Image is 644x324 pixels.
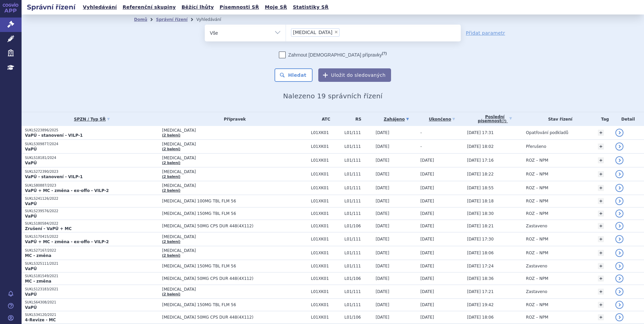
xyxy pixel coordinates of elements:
span: [MEDICAL_DATA] [162,128,308,133]
span: [DATE] [376,237,389,241]
a: detail [615,156,623,164]
span: L01/111 [345,302,373,307]
span: [DATE] [420,289,434,294]
span: Zastaveno [526,224,547,228]
p: SUKLS18181/2024 [25,156,159,160]
span: [DATE] [376,315,389,320]
a: Ukončeno [420,115,464,124]
a: detail [615,288,623,296]
span: [MEDICAL_DATA] 150MG TBL FLM 56 [162,302,308,307]
a: (2 balení) [162,161,180,165]
strong: VaPÚ [25,161,37,165]
span: L01XK01 [311,302,341,307]
strong: VaPÚ [25,292,37,297]
span: [DATE] 18:06 [467,251,494,255]
a: + [598,171,604,177]
span: L01/111 [345,237,373,241]
span: [DATE] 18:21 [467,224,494,228]
strong: VaPÚ + MC - změna - ex-offo - VILP-2 [25,188,109,193]
a: (2 balení) [162,147,180,151]
span: [DATE] [376,199,389,203]
a: + [598,263,604,269]
strong: VaPÚ [25,305,37,310]
span: L01/111 [345,289,373,294]
a: Poslednípísemnost(?) [467,112,523,126]
span: [MEDICAL_DATA] [162,156,308,160]
h2: Správní řízení [22,2,81,12]
span: [DATE] 18:55 [467,186,494,190]
span: ROZ – NPM [526,211,548,216]
p: SUKLS272390/2023 [25,169,159,174]
strong: 4-Revize - MC [25,318,56,322]
a: detail [615,197,623,205]
span: [DATE] [376,211,389,216]
span: [DATE] [376,289,389,294]
span: [DATE] [376,251,389,255]
span: ROZ – NPM [526,302,548,307]
strong: VaPÚ - stanovení - VILP-1 [25,174,83,179]
a: + [598,276,604,282]
span: [MEDICAL_DATA] 150MG TBL FLM 56 [162,211,308,216]
span: L01XK01 [311,199,341,203]
a: + [598,157,604,163]
p: SUKLS223896/2025 [25,128,159,133]
span: L01XK01 [311,276,341,281]
span: ROZ – NPM [526,158,548,163]
span: [DATE] [420,172,434,176]
span: [DATE] [376,172,389,176]
span: [MEDICAL_DATA] [162,142,308,147]
span: [DATE] [420,224,434,228]
span: L01/111 [345,211,373,216]
strong: VaPÚ [25,266,37,271]
p: SUKLS309877/2024 [25,142,159,147]
span: L01/106 [345,315,373,320]
span: Přerušeno [526,144,546,149]
a: + [598,198,604,204]
span: [DATE] [420,199,434,203]
button: Hledat [275,68,313,82]
span: [DATE] [376,264,389,268]
span: [MEDICAL_DATA] [162,234,308,239]
a: detail [615,313,623,321]
strong: MC - změna [25,279,51,284]
span: [DATE] 17:31 [467,130,494,135]
span: L01/106 [345,276,373,281]
span: [DATE] [420,158,434,163]
p: SUKLS239576/2022 [25,209,159,214]
a: Statistiky SŘ [291,3,330,12]
a: detail [615,235,623,243]
p: SUKLS180584/2022 [25,221,159,226]
span: Zastaveno [526,289,547,294]
span: [DATE] [420,264,434,268]
a: Moje SŘ [263,3,289,12]
span: [DATE] 18:06 [467,315,494,320]
a: Přidat parametr [466,30,505,36]
a: detail [615,249,623,257]
strong: Zrušení - VaPÚ + MC [25,226,72,231]
span: L01/111 [345,264,373,268]
a: Správní řízení [156,17,188,22]
span: L01/111 [345,144,373,149]
th: Detail [612,112,644,126]
span: [DATE] 19:42 [467,302,494,307]
span: - [420,144,422,149]
span: ROZ – NPM [526,315,548,320]
a: detail [615,170,623,178]
span: [DATE] 18:36 [467,276,494,281]
span: L01XK01 [311,211,341,216]
span: ROZ – NPM [526,251,548,255]
span: [DATE] 17:21 [467,289,494,294]
a: + [598,289,604,295]
p: SUKLS123183/2021 [25,287,159,292]
a: + [598,143,604,150]
span: L01XK01 [311,130,341,135]
span: L01XK01 [311,251,341,255]
span: [MEDICAL_DATA] [162,287,308,292]
a: + [598,314,604,320]
span: [DATE] [376,224,389,228]
span: [DATE] 17:16 [467,158,494,163]
span: L01/111 [345,158,373,163]
span: [DATE] 18:30 [467,211,494,216]
span: ROZ – NPM [526,199,548,203]
a: detail [615,142,623,151]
